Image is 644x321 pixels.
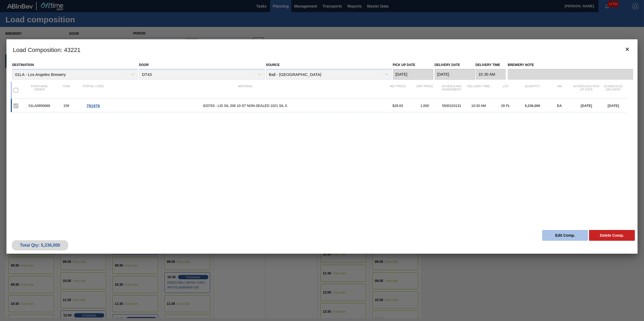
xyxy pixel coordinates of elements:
[86,103,100,108] span: 791976
[435,69,475,80] input: mm/dd/yyyy
[525,104,540,108] span: 5,236,000
[581,104,592,108] span: [DATE]
[393,69,433,80] input: mm/dd/yyyy
[492,104,519,108] div: 28 PL
[508,61,633,69] label: Brewery Note
[53,85,80,96] div: Item
[26,85,53,96] div: Purchase order
[16,243,64,248] div: Total Qty: 5,236,000
[107,85,384,96] div: Material
[465,104,492,108] div: 10:30 AM
[465,85,492,96] div: Delivery Time
[411,85,438,96] div: Unit Price
[266,63,280,67] label: Source
[26,104,53,108] div: 01LA0950668
[107,104,384,108] span: 620763 - LID SIL 206 10-ST NON-SEALED 1021 SIL 0.
[492,85,519,96] div: Lot
[12,63,34,67] label: Destination
[80,103,107,108] div: Go to Order
[139,63,149,67] label: Door
[384,85,411,96] div: Net Price
[384,104,411,108] div: $28.63
[557,104,562,108] span: EA
[476,61,506,69] label: Delivery Time
[573,85,600,96] div: Scheduled Pick up Date
[411,104,438,108] div: 1,000
[600,85,627,96] div: Scheduled Delivery
[608,104,619,108] span: [DATE]
[393,63,416,67] label: Pick up Date
[80,85,107,96] div: Portal code
[519,85,546,96] div: Quantity
[435,63,460,67] label: Delivery Date
[438,104,465,108] div: 5500103131
[589,230,635,241] button: Delete Comp.
[53,104,80,108] div: 159
[542,230,588,241] button: Edit Comp.
[546,85,573,96] div: UM
[6,39,638,60] h3: Load Composition : 43221
[438,85,465,96] div: Scheduling Agreement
